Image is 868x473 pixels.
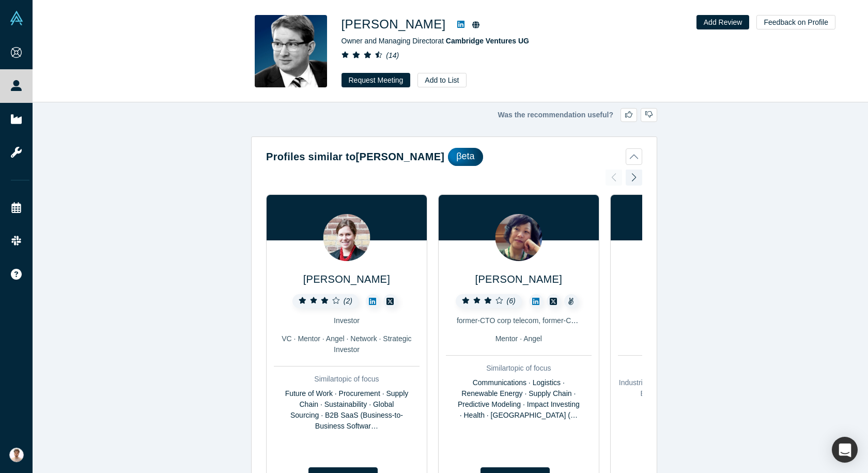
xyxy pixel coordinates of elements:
div: VC [618,333,764,344]
img: Martin Giese's Profile Image [255,15,327,87]
i: ( 6 ) [507,297,516,305]
span: Owner and Managing Director at [342,37,529,45]
span: Investor [334,316,360,325]
button: Add Review [696,15,750,29]
button: Feedback on Profile [756,15,835,29]
div: Mentor · Angel [446,333,592,344]
div: βeta [448,148,483,166]
span: former-CTO corp telecom, former-CRO startup, board member and advisor, strategic technical busine... [457,316,854,325]
img: Mahir Karuthone's Account [9,448,24,462]
div: Similar topic of focus [618,363,764,374]
div: Was the recommendation useful? [251,108,657,122]
a: [PERSON_NAME] [303,273,390,285]
h1: [PERSON_NAME] [342,15,446,34]
i: ( 14 ) [386,51,399,59]
div: Similar topic of focus [274,374,420,385]
div: Communications · Logistics · Renewable Energy · Supply Chain · Predictive Modeling · Impact Inves... [446,377,592,421]
button: Request Meeting [342,73,411,87]
h2: Profiles similar to [PERSON_NAME] [266,149,444,164]
a: [PERSON_NAME] [475,273,562,285]
i: ( 2 ) [344,297,352,305]
img: Rebecca Offensend's Profile Image [323,214,370,261]
button: Add to List [417,73,466,87]
a: Cambridge Ventures UG [446,37,529,45]
div: Future of Work · Procurement · Supply Chain · Sustainability · Global Sourcing · B2B SaaS (Busine... [274,388,420,432]
img: Alchemist Vault Logo [9,11,24,25]
img: Marjorie Hsu's Profile Image [495,214,542,261]
div: Similar topic of focus [446,363,592,374]
button: Profiles similar to[PERSON_NAME]βeta [266,148,642,166]
div: VC · Mentor · Angel · Network · Strategic Investor [274,333,420,355]
span: Industrial Biotech (Biotechnology) · Synthetic Biology · Food and Agriculture · Computational Bio... [619,378,763,408]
